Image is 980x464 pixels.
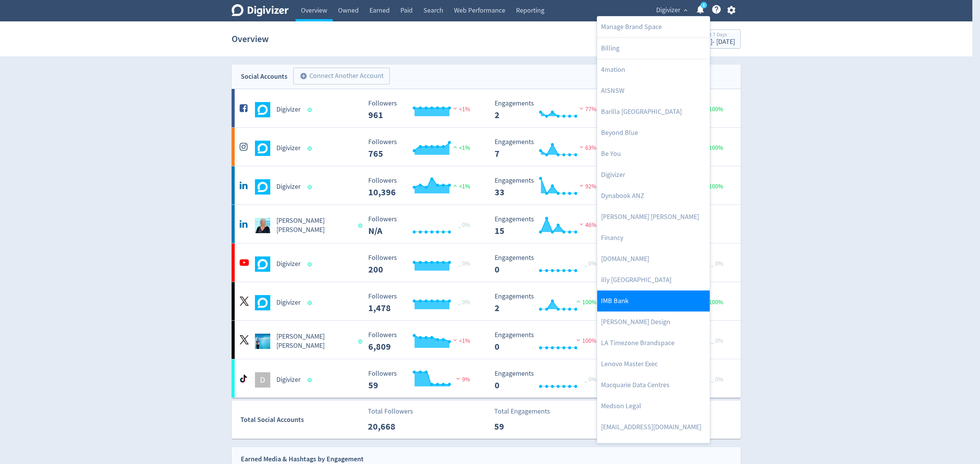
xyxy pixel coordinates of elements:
[597,16,710,37] a: Manage Brand Space
[597,206,710,227] a: [PERSON_NAME] [PERSON_NAME]
[597,101,710,122] a: Barilla [GEOGRAPHIC_DATA]
[597,354,710,375] a: Lenovo Master Exec
[597,269,710,290] a: illy [GEOGRAPHIC_DATA]
[597,290,710,311] a: IMB Bank
[597,38,710,59] a: Billing
[597,164,710,185] a: Digivizer
[597,143,710,164] a: Be You
[597,438,710,459] a: Optus [PERSON_NAME]
[597,417,710,438] a: [EMAIL_ADDRESS][DOMAIN_NAME]
[597,80,710,101] a: AISNSW
[597,122,710,143] a: Beyond Blue
[597,248,710,269] a: [DOMAIN_NAME]
[597,375,710,396] a: Macquarie Data Centres
[597,185,710,206] a: Dynabook ANZ
[597,59,710,80] a: 4mation
[597,333,710,354] a: LA Timezone Brandspace
[597,396,710,417] a: Medson Legal
[597,311,710,333] a: [PERSON_NAME] Design
[597,227,710,248] a: Financy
